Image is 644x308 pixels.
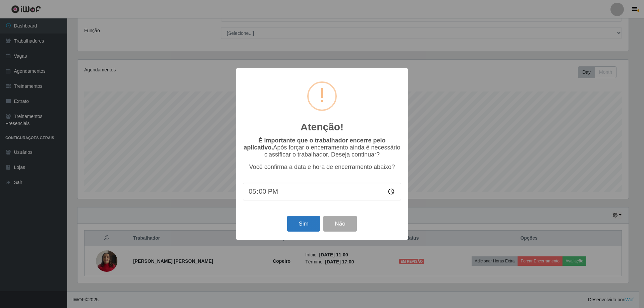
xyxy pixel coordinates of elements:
[323,216,357,232] button: Não
[244,137,385,151] b: É importante que o trabalhador encerre pelo aplicativo.
[243,137,401,158] p: Após forçar o encerramento ainda é necessário classificar o trabalhador. Deseja continuar?
[301,121,343,133] h2: Atenção!
[287,216,320,232] button: Sim
[243,164,401,171] p: Você confirma a data e hora de encerramento abaixo?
